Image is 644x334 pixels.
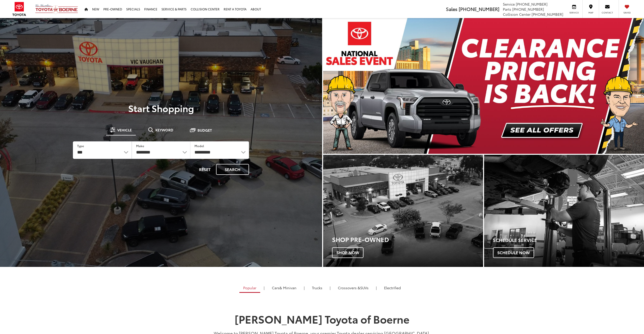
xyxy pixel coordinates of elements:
[21,103,301,113] p: Start Shopping
[585,11,596,14] span: Map
[503,7,511,12] span: Parts
[323,155,483,267] a: Shop Pre-Owned Shop Now
[516,2,548,7] span: [PHONE_NUMBER]
[308,283,326,292] a: Trucks
[197,128,212,132] span: Budget
[279,285,296,290] span: & Minivan
[532,12,563,17] span: [PHONE_NUMBER]
[136,144,144,148] label: Make
[602,11,613,14] span: Contact
[35,4,78,14] img: Vic Vaughan Toyota of Boerne
[323,28,371,144] button: Click to view previous picture.
[338,285,360,290] span: Crossovers &
[484,155,644,267] a: Schedule Service Schedule Now
[503,12,531,17] span: Collision Center
[195,164,215,175] button: Reset
[375,285,378,290] li: |
[332,247,364,258] span: Shop Now
[446,6,457,12] span: Sales
[503,2,515,7] span: Service
[204,313,440,325] h1: [PERSON_NAME] Toyota of Boerne
[303,285,306,290] li: |
[194,144,204,148] label: Model
[484,155,644,267] div: Toyota
[493,247,534,258] span: Schedule Now
[268,283,300,292] a: Cars
[334,283,372,292] a: SUVs
[493,238,644,243] h4: Schedule Service
[512,7,544,12] span: [PHONE_NUMBER]
[596,28,644,144] button: Click to view next picture.
[77,144,84,148] label: Type
[380,283,405,292] a: Electrified
[328,285,332,290] li: |
[459,6,499,12] span: [PHONE_NUMBER]
[262,285,266,290] li: |
[332,236,483,242] h3: Shop Pre-Owned
[323,155,483,267] div: Toyota
[117,128,132,132] span: Vehicle
[568,11,580,14] span: Service
[155,128,173,132] span: Keyword
[216,164,249,175] button: Search
[621,11,633,14] span: Saved
[239,283,260,293] a: Popular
